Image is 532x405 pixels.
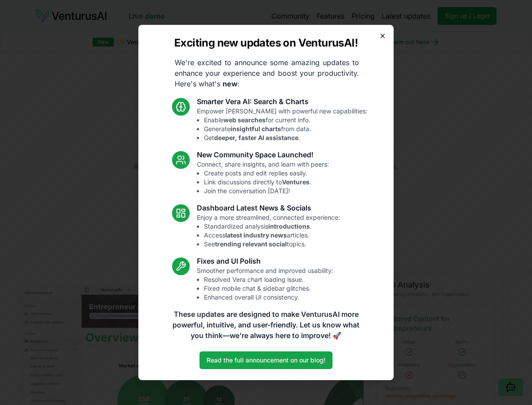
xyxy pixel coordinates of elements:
li: Link discussions directly to . [204,178,329,187]
li: Enable for current info. [204,116,368,125]
h3: Smarter Vera AI: Search & Charts [197,96,368,107]
strong: introductions [268,222,310,230]
p: Empower [PERSON_NAME] with powerful new capabilities: [197,107,368,142]
li: Standardized analysis . [204,222,340,231]
h2: Exciting new updates on VenturusAI! [174,36,358,50]
p: Smoother performance and improved usability: [197,266,333,302]
p: These updates are designed to make VenturusAI more powerful, intuitive, and user-friendly. Let us... [167,309,365,341]
strong: insightful charts [231,125,281,132]
h3: Fixes and UI Polish [197,256,333,266]
strong: latest industry news [225,231,287,239]
li: Get . [204,133,368,142]
strong: trending relevant social [215,240,287,248]
h3: Dashboard Latest News & Socials [197,202,340,213]
li: Resolved Vera chart loading issue. [204,275,333,284]
h3: New Community Space Launched! [197,149,329,160]
a: Read the full announcement on our blog! [199,351,332,369]
li: Enhanced overall UI consistency. [204,293,333,302]
strong: web searches [223,116,266,124]
li: Access articles. [204,231,340,240]
strong: deeper, faster AI assistance [214,134,298,141]
li: Join the conversation [DATE]! [204,187,329,195]
li: Fixed mobile chat & sidebar glitches. [204,284,333,293]
p: We're excited to announce some amazing updates to enhance your experience and boost your producti... [168,57,366,89]
p: Connect, share insights, and learn with peers: [197,160,329,195]
strong: new [223,79,238,88]
li: Generate from data. [204,125,368,133]
p: Enjoy a more streamlined, connected experience: [197,213,340,249]
li: See topics. [204,240,340,249]
li: Create posts and edit replies easily. [204,169,329,178]
strong: Ventures [282,178,309,186]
